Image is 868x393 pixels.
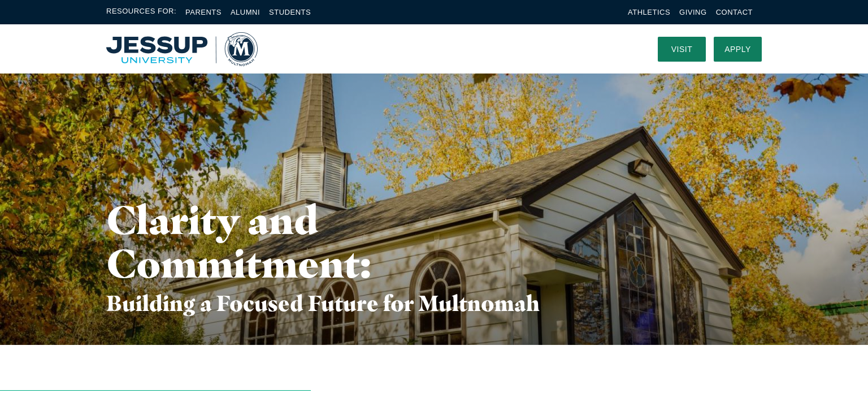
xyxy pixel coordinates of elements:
[628,8,670,16] a: Athletics
[106,32,258,66] img: Multnomah University Logo
[185,8,222,16] a: Parents
[716,8,753,16] a: Contact
[679,8,707,16] a: Giving
[658,37,706,62] a: Visit
[106,198,367,285] h1: Clarity and Commitment:
[106,32,258,66] a: Home
[231,8,260,16] a: Alumni
[714,37,762,62] a: Apply
[106,291,543,317] h3: Building a Focused Future for Multnomah
[269,8,311,16] a: Students
[106,6,176,19] span: Resources For:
